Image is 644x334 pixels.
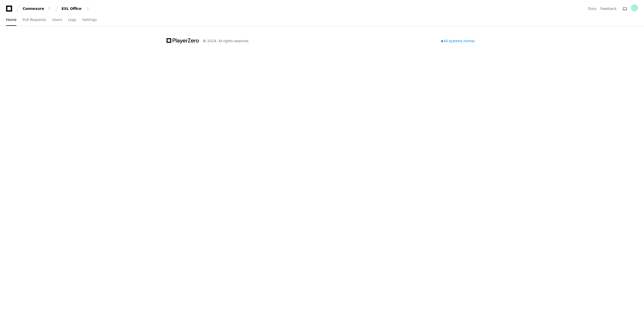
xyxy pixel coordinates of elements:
a: Logs [68,14,76,26]
button: Feedback [600,6,617,11]
a: Home [6,14,16,26]
div: ESL Office [62,6,83,11]
div: © 2024. All rights reserved. [203,38,249,43]
div: Connexure [23,6,44,11]
button: ESL Office [60,4,92,13]
button: Connexure [21,4,53,13]
span: Pull Requests [22,18,46,21]
span: Home [6,18,16,21]
span: Users [52,18,62,21]
a: Settings [82,14,97,26]
span: Logs [68,18,76,21]
a: Docs [588,6,596,11]
div: All systems normal [438,37,477,44]
a: Users [52,14,62,26]
a: Pull Requests [22,14,46,26]
span: Settings [82,18,97,21]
